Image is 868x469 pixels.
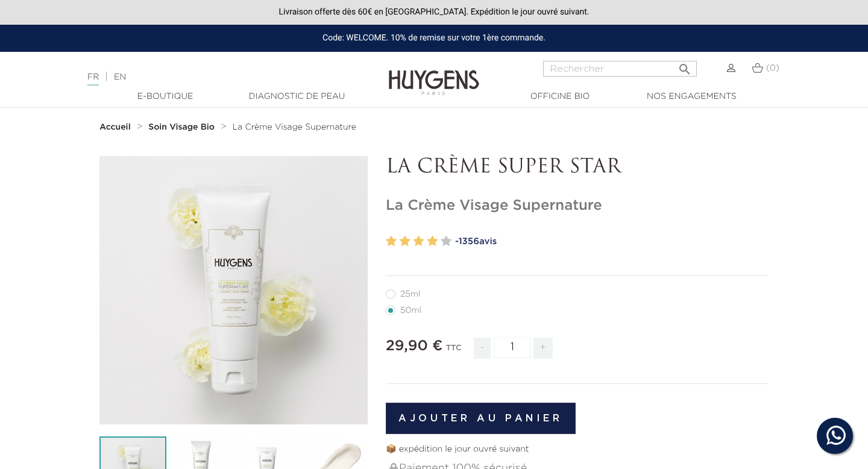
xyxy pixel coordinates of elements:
input: Quantité [494,337,530,358]
a: -1356avis [455,233,769,251]
span: (0) [766,64,779,72]
h1: La Crème Visage Supernature [386,197,769,215]
label: 25ml [386,289,435,299]
span: 1356 [459,237,479,246]
strong: Soin Visage Bio [148,123,215,131]
p: LA CRÈME SUPER STAR [386,156,769,179]
span: + [533,338,553,359]
button:  [674,57,696,74]
label: 50ml [386,306,436,315]
img: Huygens [389,51,479,97]
label: 3 [414,233,424,250]
a: Diagnostic de peau [236,90,357,103]
div: TTC [446,335,462,368]
a: La Crème Visage Supernature [233,122,356,132]
label: 4 [427,233,438,250]
label: 5 [441,233,451,250]
i:  [678,58,692,73]
label: 2 [400,233,410,250]
a: Soin Visage Bio [148,122,218,132]
span: 29,90 € [386,339,442,353]
div: | [81,70,353,84]
label: 1 [386,233,397,250]
span: - [474,338,491,359]
a: EN [114,73,126,81]
p: 📦 expédition le jour ouvré suivant [386,443,769,456]
a: FR [87,73,99,86]
a: Nos engagements [631,90,752,103]
strong: Accueil [99,123,131,131]
span: La Crème Visage Supernature [233,123,356,131]
button: Ajouter au panier [386,403,576,434]
a: E-Boutique [105,90,225,103]
a: Accueil [99,122,133,132]
input: Rechercher [543,61,697,77]
a: Officine Bio [500,90,620,103]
